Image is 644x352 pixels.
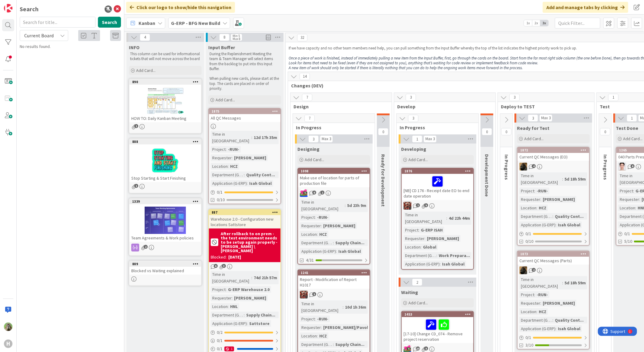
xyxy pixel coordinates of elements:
div: Time in [GEOGRAPHIC_DATA] [300,199,345,212]
span: Design [293,103,384,110]
span: 4 [140,34,150,41]
a: 1873Current QC Messages (Parts)NDTime in [GEOGRAPHIC_DATA]:5d 18h 59mProject:-RUN-Requester:[PERS... [517,251,590,350]
span: Deploy to TEST [501,103,587,110]
span: : [446,215,447,222]
div: 1873 [518,251,589,257]
span: : [418,227,419,233]
span: : [345,202,346,209]
span: : [536,205,537,211]
span: 3 [528,114,538,122]
div: 889 [129,261,201,267]
span: : [247,320,248,327]
div: Location [519,308,536,315]
span: : [226,286,226,293]
div: Requester [300,324,321,331]
span: : [534,291,535,298]
div: Location [404,244,421,250]
div: Project [211,286,226,293]
span: 10 [416,347,420,350]
span: : [421,244,421,250]
div: Location [300,333,317,339]
em: Look for items that need to be fixed (even if they are not assigned to you), anything that’s wait... [289,60,538,66]
div: Department (G-ERP) [519,317,552,323]
div: All QC Messages [209,114,280,122]
span: 1 [320,191,324,195]
div: Application (G-ERP) [300,248,336,255]
div: 1098 [298,168,370,174]
div: 890 [129,79,201,85]
div: 887Warehouse 2.0 - Configuration new locations Sattstore [209,210,280,228]
div: Location [519,205,536,211]
span: : [424,235,425,242]
div: 5d 18h 59m [563,176,587,182]
div: Quality Cont... [553,317,585,323]
div: 12d 17h 35m [252,134,279,141]
span: Add Card... [216,97,235,103]
span: Add Card... [408,157,428,162]
span: 1 [134,184,138,188]
div: 1873Current QC Messages (Parts) [518,251,589,265]
span: 2x [532,20,540,26]
img: Visit kanbanzone.com [4,4,12,12]
span: : [321,324,322,331]
div: 1453 [402,312,473,317]
div: Add and manage tabs by clicking [543,2,628,13]
span: 3x [540,20,548,26]
span: 7 [304,115,315,122]
div: Isah Global [556,325,582,332]
p: This column can be used for informational tickets that will not move across the board [130,52,200,62]
div: 1241 [298,270,370,276]
div: Current QC Messages (EO) [518,153,589,161]
div: HCZ [318,333,328,339]
div: Location [211,303,228,310]
div: Warehouse 2.0 - Configuration new locations Sattstore [209,215,280,228]
span: 3 [406,94,416,101]
div: Requester [300,222,321,229]
div: Location [300,231,317,238]
div: 1 [32,2,33,7]
span: Ready for Test [517,125,549,131]
div: 1339 [129,199,201,204]
div: Application (G-ERP) [211,320,247,327]
div: Make use of location for parts of production file [298,174,370,187]
span: : [321,222,322,229]
div: Project [519,291,534,298]
div: 10d 1h 36m [344,304,368,310]
div: Report - Modification of Report H1017 [298,276,370,289]
span: 0 / 1 [624,231,630,237]
div: 0/1 [209,337,280,344]
span: : [540,300,541,306]
span: : [343,304,344,310]
img: JK [300,189,308,197]
div: 0/1 [518,230,589,238]
div: 1876 [402,168,473,174]
div: 1241Report - Modification of Report H1017 [298,270,370,289]
div: Application (G-ERP) [519,222,555,228]
span: 6 [214,264,218,268]
div: [PERSON_NAME] [541,196,576,203]
span: : [552,317,553,323]
div: Project [300,214,315,221]
input: Search for title... [20,17,96,28]
div: 0/1 [209,188,280,196]
span: In Progress [296,124,367,130]
span: 14 [300,73,310,80]
input: Quick Filter... [555,18,600,29]
div: 74d 21h 57m [252,274,279,281]
span: 8 [219,34,230,41]
div: 1453[17-10] Change CD_074 - Remove project reservation [402,312,473,343]
a: 888Stop Starting & Start Finishing [129,138,202,193]
b: G-ERP - BFG New Build [171,20,220,26]
div: [PERSON_NAME]/Pavol... [322,324,373,331]
div: JK [298,189,370,197]
div: Requester [618,196,639,203]
span: : [228,163,229,170]
div: 5d 18h 59m [563,279,587,286]
div: 0/1 [518,334,589,341]
div: Team Agreements & Work policies [129,234,201,242]
div: 1875All QC Messages [209,109,280,122]
span: 2 [532,268,536,272]
span: Current Board [24,32,54,39]
em: A new item of work should only be started if there is literally nothing that you can do to help t... [289,65,523,70]
div: Sattstore [248,320,271,327]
